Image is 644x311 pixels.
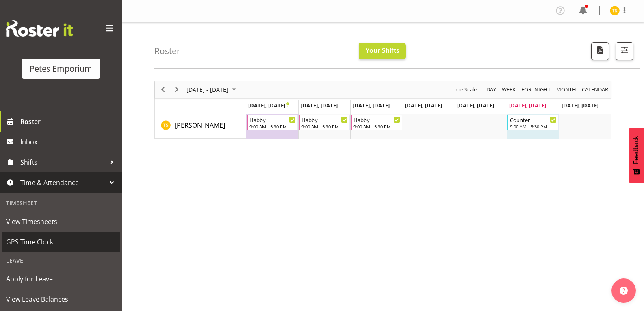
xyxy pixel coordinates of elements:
img: Rosterit website logo [6,20,73,37]
span: [DATE], [DATE] [248,102,289,109]
span: Roster [20,115,118,128]
button: Filter Shifts [616,42,633,60]
span: Shifts [20,156,106,168]
span: [PERSON_NAME] [175,121,225,130]
div: Tamara Straker"s event - Habby Begin From Monday, September 22, 2025 at 9:00:00 AM GMT+12:00 Ends... [247,115,298,130]
span: [DATE] - [DATE] [186,85,229,95]
div: Timeline Week of September 27, 2025 [154,81,611,139]
div: Habby [301,115,348,124]
div: previous period [156,81,170,98]
div: 9:00 AM - 5:30 PM [353,123,400,130]
button: Time Scale [450,85,478,95]
span: Apply for Leave [6,273,116,285]
button: September 2025 [185,85,240,95]
td: Tamara Straker resource [155,114,246,139]
button: Previous [158,85,169,95]
span: [DATE], [DATE] [509,102,546,109]
span: [DATE], [DATE] [353,102,390,109]
a: View Timesheets [2,211,120,232]
span: View Timesheets [6,215,116,228]
span: Inbox [20,136,118,148]
span: Week [501,85,516,95]
span: Month [555,85,577,95]
div: 9:00 AM - 5:30 PM [301,123,348,130]
span: [DATE], [DATE] [562,102,598,109]
img: tamara-straker11292.jpg [610,6,620,15]
h4: Roster [154,46,180,56]
div: 9:00 AM - 5:30 PM [249,123,296,130]
button: Feedback - Show survey [629,128,644,183]
button: Month [581,85,610,95]
div: Tamara Straker"s event - Counter Begin From Saturday, September 27, 2025 at 9:00:00 AM GMT+12:00 ... [507,115,558,130]
div: Leave [2,252,120,269]
span: Your Shifts [366,46,399,55]
button: Timeline Week [501,85,517,95]
div: Petes Emporium [30,63,92,75]
div: Habby [353,115,400,124]
button: Your Shifts [359,43,406,59]
img: help-xxl-2.png [620,287,628,295]
button: Fortnight [520,85,552,95]
div: September 22 - 28, 2025 [184,81,241,98]
button: Timeline Month [555,85,578,95]
div: Counter [510,115,556,124]
div: Habby [249,115,296,124]
div: Tamara Straker"s event - Habby Begin From Tuesday, September 23, 2025 at 9:00:00 AM GMT+12:00 End... [299,115,350,130]
span: Time & Attendance [20,176,106,189]
a: [PERSON_NAME] [175,120,225,130]
span: Fortnight [520,85,551,95]
a: Apply for Leave [2,269,120,289]
button: Timeline Day [485,85,498,95]
span: GPS Time Clock [6,236,116,248]
div: 9:00 AM - 5:30 PM [510,123,556,130]
span: Day [486,85,497,95]
div: next period [170,81,184,98]
button: Next [171,85,182,95]
a: GPS Time Clock [2,232,120,252]
span: Time Scale [451,85,477,95]
span: View Leave Balances [6,293,116,305]
span: [DATE], [DATE] [405,102,442,109]
span: [DATE], [DATE] [457,102,494,109]
a: View Leave Balances [2,289,120,309]
table: Timeline Week of September 27, 2025 [246,114,611,139]
span: Feedback [633,136,640,164]
div: Tamara Straker"s event - Habby Begin From Wednesday, September 24, 2025 at 9:00:00 AM GMT+12:00 E... [351,115,402,130]
span: [DATE], [DATE] [301,102,338,109]
button: Download a PDF of the roster according to the set date range. [591,42,609,60]
div: Timesheet [2,195,120,211]
span: calendar [581,85,609,95]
